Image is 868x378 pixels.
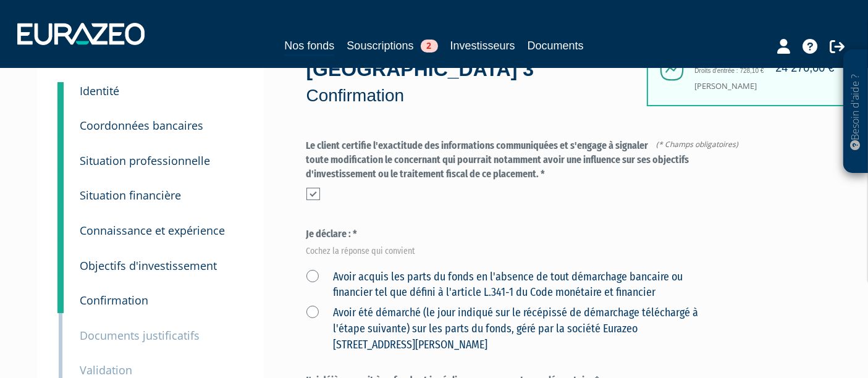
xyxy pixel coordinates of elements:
a: 1 [57,82,64,107]
em: Cochez la réponse qui convient [306,245,744,258]
a: Investisseurs [450,37,515,54]
a: Documents [528,37,584,54]
label: Avoir acquis les parts du fonds en l'absence de tout démarchage bancaire ou financier tel que déf... [306,269,715,301]
a: Souscriptions2 [347,37,437,54]
h4: 24 270,00 € [775,62,834,75]
h6: Droits d'entrée : 728,10 € [695,67,831,74]
label: Avoir été démarché (le jour indiqué sur le récépissé de démarchage téléchargé à l'étape suivante)... [306,305,715,353]
span: 2 [421,40,438,52]
a: 5 [57,205,64,243]
a: Nos fonds [284,37,334,56]
small: Documents justificatifs [80,328,200,343]
a: 6 [57,240,64,279]
small: Confirmation [80,293,149,308]
a: 4 [57,170,64,208]
img: 1732889491-logotype_eurazeo_blanc_rvb.png [17,23,145,45]
p: Confirmation [306,83,646,108]
small: Situation professionnelle [80,153,211,168]
small: Coordonnées bancaires [80,118,204,133]
p: Besoin d'aide ? [849,56,863,167]
small: Identité [80,83,120,98]
div: [PERSON_NAME] [647,30,851,106]
a: 3 [57,135,64,174]
a: 7 [57,275,64,313]
small: Objectifs d'investissement [80,258,217,273]
small: Connaissance et expérience [80,223,225,238]
small: Situation financière [80,188,182,203]
label: Le client certifie l'exactitude des informations communiquées et s'engage à signaler toute modifi... [306,139,744,182]
label: Je déclare : * [306,227,744,254]
small: Validation [80,363,133,377]
a: 2 [57,100,64,138]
